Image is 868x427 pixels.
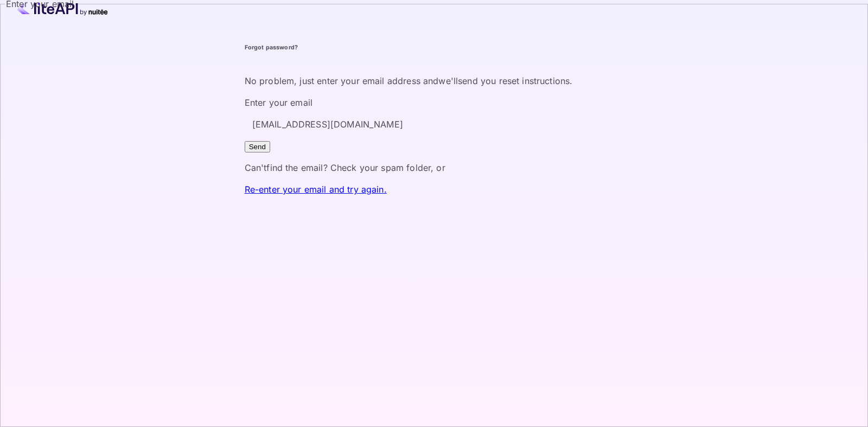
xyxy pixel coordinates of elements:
button: Send [245,141,270,152]
p: Can't find the email? Check your spam folder, or [245,161,624,174]
a: Re-enter your email and try again. [245,184,387,195]
label: Enter your email [245,97,312,108]
h6: Forgot password? [245,43,624,52]
p: No problem, just enter your email address and we'll send you reset instructions. [245,74,624,87]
